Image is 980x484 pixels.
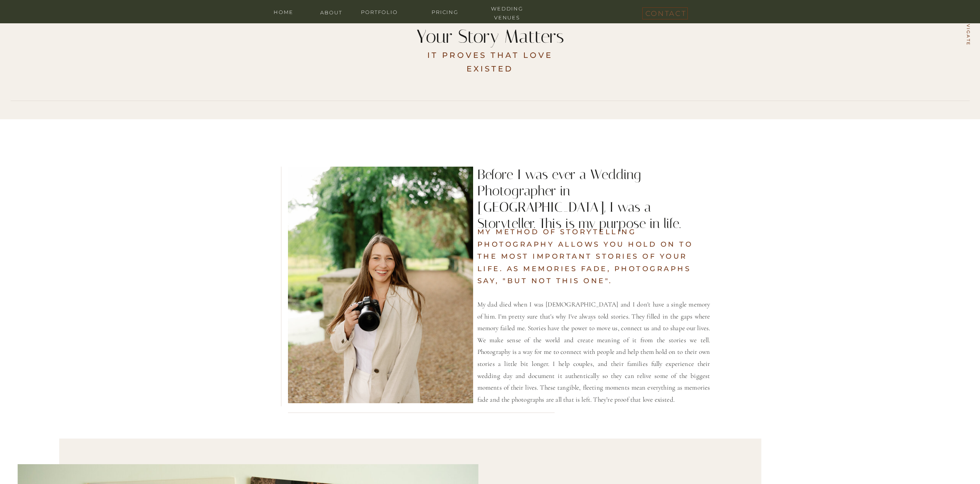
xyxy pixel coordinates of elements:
[477,299,710,403] p: My dad died when I was [DEMOGRAPHIC_DATA] and I don't have a single memory of him. I'm pretty sur...
[477,226,710,285] h2: my method of storytelling photography allows you Hold on to the most important stories of your li...
[484,4,531,12] a: wedding venues
[645,7,684,16] a: contact
[964,15,971,50] h1: navigate
[268,8,299,15] a: home
[335,25,646,49] h2: Your Story Matters
[403,49,577,60] h2: It proves that love existed
[356,8,403,15] a: portfolio
[316,8,347,16] a: about
[477,167,696,217] h2: Before I was ever a Wedding Photographer in [GEOGRAPHIC_DATA], I was a Storyteller. This is my pu...
[422,8,468,15] a: Pricing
